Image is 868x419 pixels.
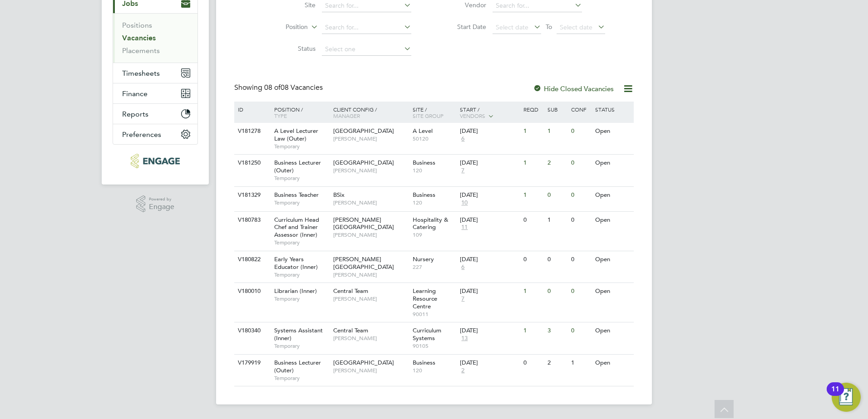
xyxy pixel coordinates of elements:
[533,84,614,93] label: Hide Closed Vacancies
[545,155,569,171] div: 2
[122,130,161,139] span: Preferences
[460,263,466,271] span: 6
[274,216,319,239] span: Curriculum Head Chef and Trainer Assessor (Inner)
[569,283,592,300] div: 0
[136,195,175,213] a: Powered byEngage
[274,326,323,342] span: Systems Assistant (Inner)
[113,83,197,103] button: Finance
[333,191,345,199] span: BSix
[263,44,316,53] label: Status
[333,359,394,366] span: [GEOGRAPHIC_DATA]
[333,335,408,342] span: [PERSON_NAME]
[460,191,519,199] div: [DATE]
[413,135,456,142] span: 50120
[521,102,545,117] div: Reqd
[274,127,318,142] span: A Level Lecturer Law (Outer)
[333,295,408,302] span: [PERSON_NAME]
[333,135,408,142] span: [PERSON_NAME]
[413,367,456,374] span: 120
[569,322,592,339] div: 0
[256,23,308,32] label: Position
[234,83,325,93] div: Showing
[460,112,485,119] span: Vendors
[521,212,545,229] div: 0
[460,367,466,375] span: 2
[236,187,267,204] div: V181329
[460,216,519,224] div: [DATE]
[131,154,179,168] img: educationmattersgroup-logo-retina.png
[274,359,321,374] span: Business Lecturer (Outer)
[460,224,469,231] span: 11
[122,46,160,55] a: Placements
[593,123,632,140] div: Open
[460,327,519,335] div: [DATE]
[593,212,632,229] div: Open
[264,83,323,92] span: 08 Vacancies
[413,127,433,135] span: A Level
[413,191,435,199] span: Business
[545,251,569,268] div: 0
[545,187,569,204] div: 0
[569,123,592,140] div: 0
[413,199,456,206] span: 120
[413,159,435,166] span: Business
[545,102,569,117] div: Sub
[521,322,545,339] div: 1
[460,287,519,295] div: [DATE]
[113,13,197,63] div: Jobs
[460,256,519,263] div: [DATE]
[569,155,592,171] div: 0
[274,295,329,302] span: Temporary
[593,322,632,339] div: Open
[236,283,267,300] div: V180010
[543,21,555,33] span: To
[274,159,321,174] span: Business Lecturer (Outer)
[274,175,329,182] span: Temporary
[122,34,156,42] a: Vacancies
[333,326,368,334] span: Central Team
[413,359,435,366] span: Business
[236,322,267,339] div: V180340
[333,287,368,295] span: Central Team
[333,167,408,174] span: [PERSON_NAME]
[832,383,861,412] button: Open Resource Center, 11 new notifications
[267,102,331,123] div: Position /
[333,112,360,119] span: Manager
[569,212,592,229] div: 0
[333,216,394,231] span: [PERSON_NAME][GEOGRAPHIC_DATA]
[122,89,148,98] span: Finance
[460,127,519,135] div: [DATE]
[274,271,329,278] span: Temporary
[236,355,267,371] div: V179919
[274,287,317,295] span: Librarian (Inner)
[274,191,319,199] span: Business Teacher
[545,212,569,229] div: 1
[113,63,197,83] button: Timesheets
[593,187,632,204] div: Open
[113,124,197,144] button: Preferences
[331,102,410,123] div: Client Config /
[236,123,267,140] div: V181278
[113,154,198,168] a: Go to home page
[413,112,444,119] span: Site Group
[569,102,592,117] div: Conf
[569,355,592,371] div: 1
[413,263,456,271] span: 227
[413,326,441,342] span: Curriculum Systems
[236,102,267,117] div: ID
[545,322,569,339] div: 3
[521,355,545,371] div: 0
[333,367,408,374] span: [PERSON_NAME]
[460,159,519,167] div: [DATE]
[122,69,160,78] span: Timesheets
[274,375,329,382] span: Temporary
[413,342,456,350] span: 90105
[458,102,521,124] div: Start /
[521,155,545,171] div: 1
[593,251,632,268] div: Open
[322,21,411,34] input: Search for...
[413,231,456,239] span: 109
[460,167,466,175] span: 7
[560,23,592,31] span: Select date
[149,195,174,203] span: Powered by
